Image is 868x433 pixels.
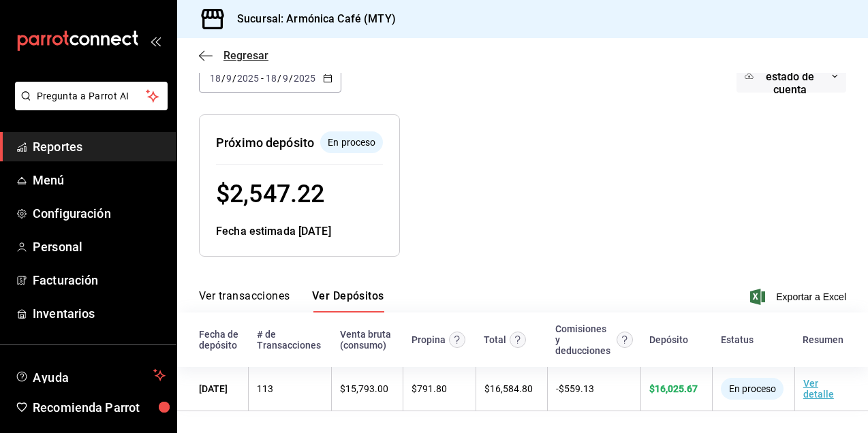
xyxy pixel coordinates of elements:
h3: Sucursal: Armónica Café (MTY) [226,11,396,27]
div: El depósito aún no se ha enviado a tu cuenta bancaria. [320,131,383,153]
span: En proceso [724,383,781,394]
div: navigation tabs [199,289,384,312]
a: Ver detalle [803,378,834,400]
span: Recomienda Parrot [33,398,166,417]
svg: Este monto equivale al total de la venta más otros abonos antes de aplicar comisión e IVA. [510,332,526,348]
button: Pregunta a Parrot AI [15,82,168,110]
div: Resumen [803,334,843,345]
span: - [261,73,264,84]
td: 113 [249,367,332,411]
span: / [221,73,226,84]
div: Propina [412,334,446,345]
span: Pregunta a Parrot AI [37,89,146,103]
span: Facturación [33,271,166,289]
span: Regresar [223,49,268,62]
button: Ver Depósitos [312,289,384,312]
span: Ayuda [33,367,148,383]
td: [DATE] [177,367,249,411]
button: Descargar estado de cuenta [737,60,846,93]
span: / [232,73,236,84]
span: Personal [33,238,166,256]
span: $ 15,793.00 [340,383,388,394]
div: Depósito [649,334,688,345]
span: $ 16,584.80 [484,383,533,394]
span: Menú [33,171,166,189]
input: -- [209,73,221,84]
svg: Contempla comisión de ventas y propinas, IVA, cancelaciones y devoluciones. [617,332,633,348]
input: ---- [236,73,260,84]
button: Regresar [199,49,268,62]
div: Comisiones y deducciones [555,323,613,356]
span: $ 791.80 [412,383,447,394]
a: Pregunta a Parrot AI [10,99,168,113]
svg: Las propinas mostradas excluyen toda configuración de retención. [449,332,465,348]
span: / [289,73,293,84]
div: Venta bruta (consumo) [340,329,395,351]
div: Próximo depósito [216,133,314,152]
div: # de Transacciones [257,329,324,351]
input: -- [226,73,232,84]
button: open_drawer_menu [150,35,161,46]
div: Total [484,334,506,345]
div: Fecha estimada [DATE] [216,223,383,240]
input: -- [265,73,277,84]
span: - $ 559.13 [556,383,594,394]
div: Estatus [721,334,754,345]
span: Descargar estado de cuenta [754,57,827,96]
input: ---- [293,73,316,84]
button: Ver transacciones [199,289,290,312]
span: / [277,73,281,84]
button: Exportar a Excel [753,289,846,305]
span: Reportes [33,138,166,156]
span: Inventarios [33,304,166,323]
span: Configuración [33,204,166,223]
span: En proceso [322,135,381,150]
input: -- [282,73,289,84]
div: Fecha de depósito [199,329,241,351]
div: El depósito aún no se ha enviado a tu cuenta bancaria. [721,378,784,400]
span: $ 16,025.67 [649,383,698,394]
span: $ 2,547.22 [216,180,324,208]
